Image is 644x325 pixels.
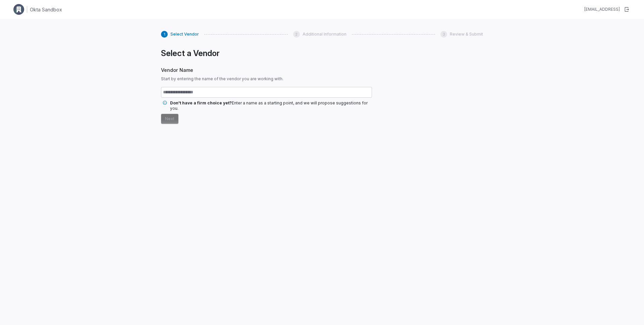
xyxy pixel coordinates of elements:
[170,32,199,37] span: Select Vendor
[161,31,168,38] div: 1
[170,100,232,105] span: Don't have a firm choice yet?
[584,7,620,12] div: [EMAIL_ADDRESS]
[170,100,368,111] span: Enter a name as a starting point, and we will propose suggestions for you.
[13,4,24,15] img: Clerk Logo
[303,32,346,37] span: Additional Information
[293,31,300,38] div: 2
[161,76,372,82] span: Start by entering the name of the vendor you are working with.
[450,32,483,37] span: Review & Submit
[161,48,372,58] h1: Select a Vendor
[440,31,447,38] div: 3
[161,66,372,74] span: Vendor Name
[30,6,62,13] h1: Okta Sandbox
